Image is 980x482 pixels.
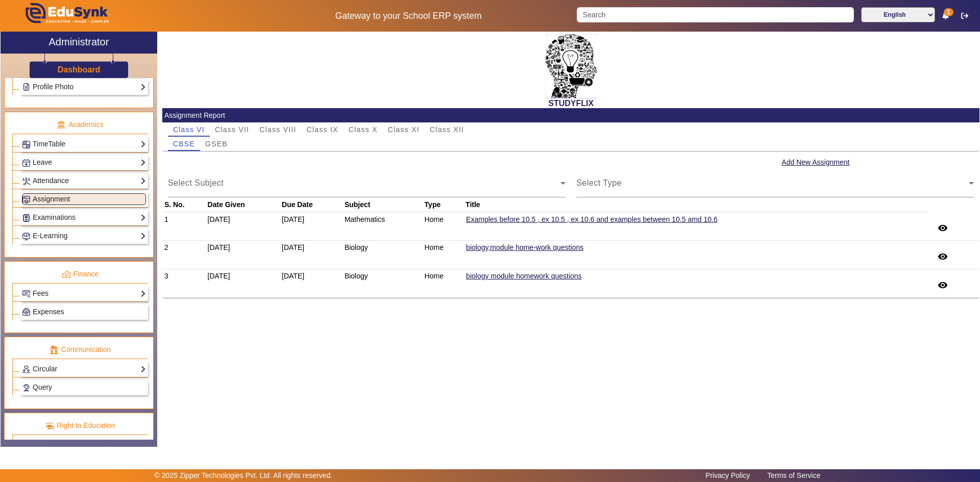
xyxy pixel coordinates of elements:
span: Assignment [33,195,70,203]
td: Home [423,269,464,297]
td: Biology [342,269,423,297]
span: Class IX [307,126,338,133]
span: GSEB [205,140,228,147]
a: Terms of Service [762,469,825,482]
td: Home [423,240,464,269]
th: Type [423,197,464,212]
span: Class VII [215,126,249,133]
span: CBSE [173,140,195,147]
a: Administrator [1,32,157,54]
img: rte.png [45,421,54,430]
th: Date Given [206,197,280,212]
span: Class XII [430,126,464,133]
span: Select Type [576,181,969,193]
th: Title [464,197,929,212]
mat-label: Select Subject [168,179,224,187]
img: Support-tickets.png [22,384,30,392]
img: Assignments.png [22,196,30,204]
p: Communication [12,344,148,355]
h2: Administrator [49,36,109,48]
span: Select Subject [168,181,560,193]
input: Search [577,7,853,22]
a: Examples before 10.5 , ex 10.5 , ex 10.6 and examples between 10.5 amd 10.6 [465,215,718,224]
button: Add New Assignment [780,156,850,169]
span: Expenses [33,308,64,316]
img: academic.png [57,120,66,130]
span: Class X [349,126,378,133]
a: Query [22,382,146,393]
td: [DATE] [206,240,280,269]
td: [DATE] [280,269,343,297]
span: Class VIII [259,126,296,133]
a: Assignment [22,193,146,205]
p: © 2025 Zipper Technologies Pvt. Ltd. All rights reserved. [155,470,333,481]
h3: Dashboard [58,65,101,74]
th: Due Date [280,197,343,212]
span: Class VI [173,126,205,133]
th: S. No. [162,197,206,212]
p: Right to Education [12,420,148,431]
p: Finance [12,269,148,280]
mat-icon: remove_red_eye [938,280,948,290]
span: 1 [944,8,953,16]
td: [DATE] [280,212,343,241]
a: biology module homework questions [465,271,582,281]
td: [DATE] [206,269,280,297]
mat-icon: remove_red_eye [938,251,948,262]
td: Home [423,212,464,241]
mat-card-header: Assignment Report [162,108,979,122]
td: 1 [162,212,206,241]
a: Privacy Policy [700,469,755,482]
a: Expenses [22,306,146,318]
h2: STUDYFLIX [162,98,979,108]
td: Biology [342,240,423,269]
td: 2 [162,240,206,269]
td: [DATE] [280,240,343,269]
a: biology,module home-work questions [465,243,584,252]
span: Query [33,383,52,391]
th: Subject [342,197,423,212]
img: 2da83ddf-6089-4dce-a9e2-416746467bdd [546,34,597,98]
img: finance.png [62,270,71,279]
td: Mathematics [342,212,423,241]
a: Dashboard [57,64,101,75]
td: 3 [162,269,206,297]
p: Academics [12,119,148,130]
td: [DATE] [206,212,280,241]
img: Payroll.png [22,308,30,316]
mat-label: Select Type [576,179,622,187]
h5: Gateway to your School ERP system [251,11,566,21]
mat-icon: remove_red_eye [938,223,948,233]
img: communication.png [50,345,59,354]
span: Class XI [388,126,420,133]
